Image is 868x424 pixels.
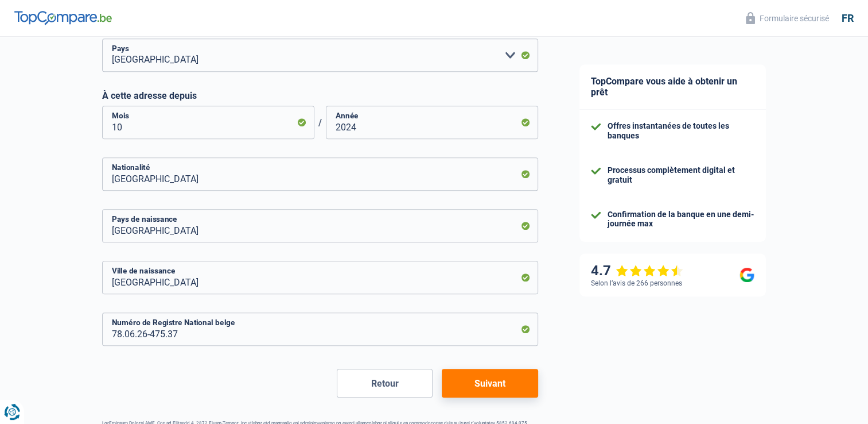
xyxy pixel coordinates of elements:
input: AAAA [326,106,538,139]
div: Selon l’avis de 266 personnes [591,279,682,287]
button: Retour [337,369,433,398]
input: 12.12.12-123.12 [102,313,538,346]
img: TopCompare Logo [14,11,112,25]
input: MM [102,106,314,139]
div: Confirmation de la banque en une demi-journée max [608,210,754,229]
label: À cette adresse depuis [102,90,538,101]
input: Belgique [102,157,538,191]
div: 4.7 [591,263,683,279]
span: / [314,117,326,128]
div: TopCompare vous aide à obtenir un prêt [579,64,766,110]
button: Suivant [442,369,538,398]
div: Processus complètement digital et gratuit [608,165,754,185]
div: fr [842,12,854,25]
button: Formulaire sécurisé [739,9,836,28]
input: Belgique [102,209,538,242]
div: Offres instantanées de toutes les banques [608,121,754,141]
